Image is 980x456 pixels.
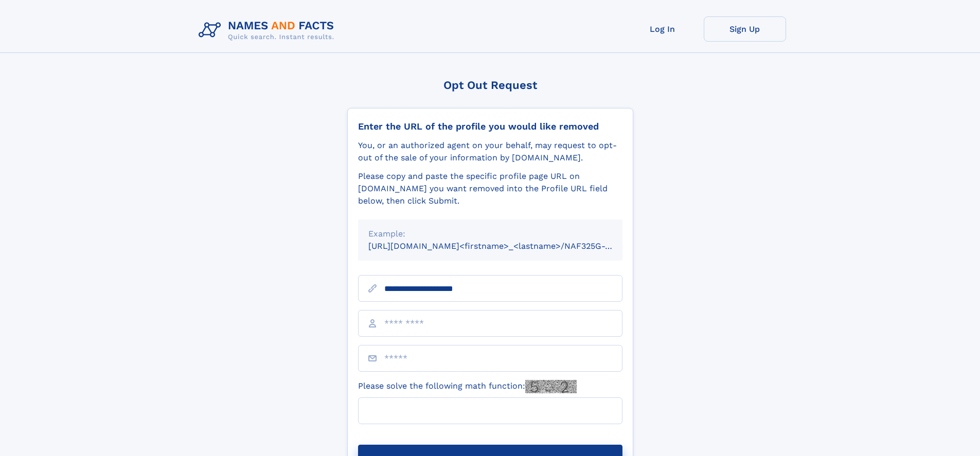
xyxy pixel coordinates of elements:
div: Please copy and paste the specific profile page URL on [DOMAIN_NAME] you want removed into the Pr... [358,170,622,207]
div: Example: [368,228,612,240]
label: Please solve the following math function: [358,380,577,393]
div: Opt Out Request [347,79,633,92]
div: Enter the URL of the profile you would like removed [358,121,622,132]
a: Sign Up [704,16,786,42]
a: Log In [621,16,704,42]
small: [URL][DOMAIN_NAME]<firstname>_<lastname>/NAF325G-xxxxxxxx [368,241,642,251]
div: You, or an authorized agent on your behalf, may request to opt-out of the sale of your informatio... [358,139,622,164]
img: Logo Names and Facts [194,16,343,44]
